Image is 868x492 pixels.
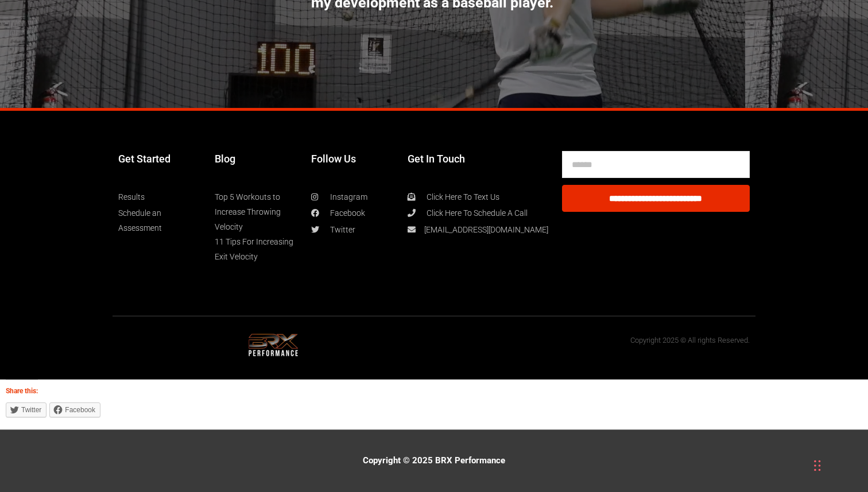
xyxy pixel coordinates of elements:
[311,206,396,220] a: Facebook
[65,406,95,414] span: Facebook
[321,222,355,237] span: Twitter
[118,189,145,204] a: Results
[321,206,365,220] span: Facebook
[630,336,750,344] span: Copyright 2025 © All rights Reserved.
[215,234,300,264] a: 11 Tips For Increasing Exit Velocity
[408,189,548,204] a: Click Here To Text Us
[321,189,367,204] span: Instagram
[118,206,203,235] a: Schedule an Assessment
[311,189,396,204] a: Instagram
[699,368,868,492] iframe: Chat Widget
[814,448,821,483] div: Drag
[6,402,46,417] a: Twitter
[239,334,308,357] img: BRX Performance
[416,222,548,237] span: [EMAIL_ADDRESS][DOMAIN_NAME]
[215,151,300,178] h4: Blog
[408,151,548,166] h4: Get In Touch
[49,402,100,417] a: Facebook
[21,406,41,414] span: Twitter
[311,151,396,178] h4: Follow Us
[6,379,38,395] h3: Share this:
[118,151,203,166] a: Get Started
[418,189,499,204] span: Click Here To Text Us
[215,189,300,234] a: Top 5 Workouts to Increase Throwing Velocity
[408,206,548,220] a: Click Here To Schedule A Call
[118,151,203,236] div: Navigation Menu
[363,455,505,466] span: Copyright © 2025 BRX Performance
[418,206,528,220] span: Click Here To Schedule A Call
[311,222,396,237] a: Twitter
